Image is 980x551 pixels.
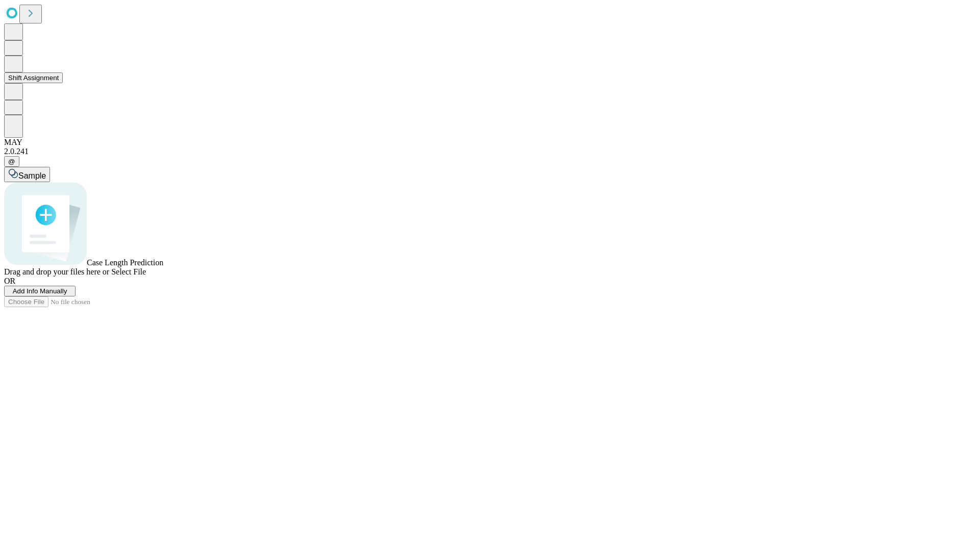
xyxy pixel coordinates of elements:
[4,72,63,83] button: Shift Assignment
[4,138,976,147] div: MAY
[13,287,67,295] span: Add Info Manually
[4,167,50,182] button: Sample
[4,267,109,276] span: Drag and drop your files here or
[4,147,976,156] div: 2.0.241
[4,277,15,285] span: OR
[87,258,163,267] span: Case Length Prediction
[18,171,46,180] span: Sample
[4,286,76,296] button: Add Info Manually
[8,158,15,165] span: @
[111,267,146,276] span: Select File
[4,156,19,167] button: @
